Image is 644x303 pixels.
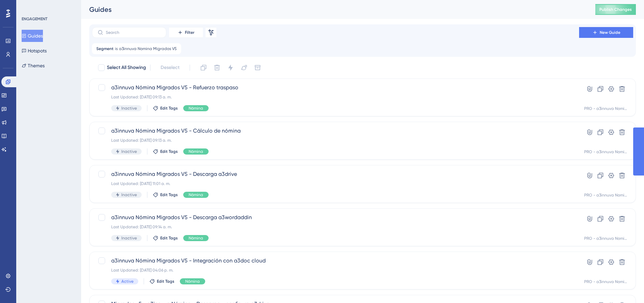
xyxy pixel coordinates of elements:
[584,149,627,155] div: PRO - a3innuva Nomina
[160,192,178,197] span: Edit Tags
[189,192,203,197] span: Nómina
[584,106,627,111] div: PRO - a3innuva Nomina
[584,192,627,198] div: PRO - a3innuva Nomina
[111,170,560,178] span: a3innuva Nómina Migrados V5 - Descarga a3drive
[584,279,627,284] div: PRO - a3innuva Nomina
[185,30,194,35] span: Filter
[160,106,178,111] span: Edit Tags
[22,30,43,42] button: Guides
[579,27,633,38] button: New Guide
[121,149,137,154] span: Inactive
[96,46,114,51] span: Segment
[22,60,45,72] button: Themes
[154,62,186,74] button: Deselect
[111,267,560,273] div: Last Updated: [DATE] 04:06 p. m.
[599,7,632,12] span: Publish Changes
[160,235,178,241] span: Edit Tags
[121,192,137,197] span: Inactive
[616,276,636,297] iframe: UserGuiding AI Assistant Launcher
[185,279,200,284] span: Nómina
[149,279,174,284] button: Edit Tags
[157,279,174,284] span: Edit Tags
[111,224,560,230] div: Last Updated: [DATE] 09:14 a. m.
[189,149,203,154] span: Nómina
[22,45,47,57] button: Hotspots
[189,106,203,111] span: Nómina
[22,16,47,22] div: ENGAGEMENT
[595,4,636,15] button: Publish Changes
[121,106,137,111] span: Inactive
[89,5,578,14] div: Guides
[107,64,146,72] span: Select All Showing
[111,127,560,135] span: a3innuva Nómina Migrados V5 - Cálculo de nómina
[600,30,620,35] span: New Guide
[121,279,134,284] span: Active
[153,235,178,241] button: Edit Tags
[584,236,627,241] div: PRO - a3innuva Nomina
[189,235,203,241] span: Nómina
[121,235,137,241] span: Inactive
[169,27,203,38] button: Filter
[161,64,180,72] span: Deselect
[153,106,178,111] button: Edit Tags
[115,46,118,51] span: is
[153,149,178,154] button: Edit Tags
[111,84,560,92] span: a3innuva Nómina Migrados V5 - Refuerzo traspaso
[111,138,560,143] div: Last Updated: [DATE] 09:13 a. m.
[160,149,178,154] span: Edit Tags
[119,46,177,51] span: a3innuva Nomina Migrados V5
[111,257,560,265] span: a3innuva Nómina Migrados V5 - Integración con a3doc cloud
[111,181,560,186] div: Last Updated: [DATE] 11:01 a. m.
[153,192,178,197] button: Edit Tags
[111,94,560,100] div: Last Updated: [DATE] 09:13 a. m.
[106,30,161,35] input: Search
[111,213,560,222] span: a3innuva Nómina Migrados V5 - Descarga a3wordaddin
